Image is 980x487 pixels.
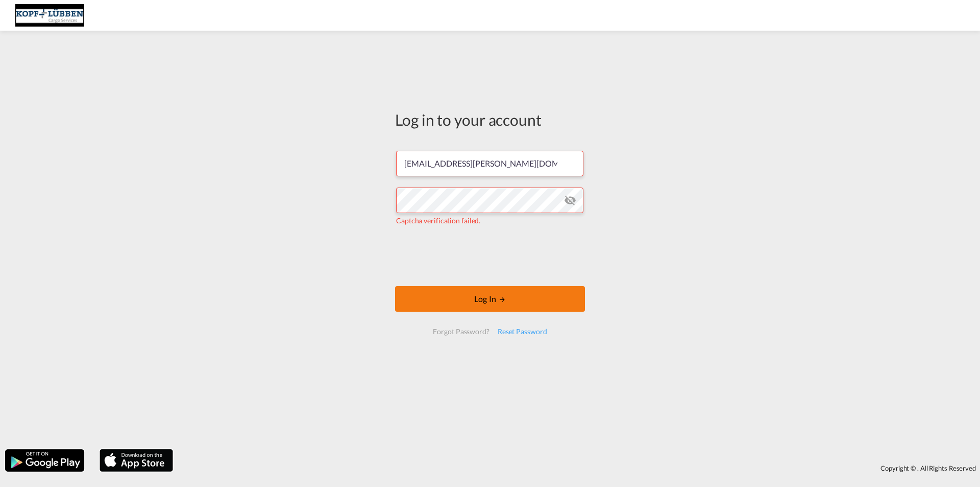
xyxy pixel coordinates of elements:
div: Reset Password [494,322,551,341]
div: Copyright © . All Rights Reserved [178,459,980,477]
button: LOGIN [395,286,585,312]
div: Forgot Password? [429,322,493,341]
input: Enter email/phone number [396,151,583,176]
img: google.png [4,448,85,473]
iframe: reCAPTCHA [412,236,568,276]
md-icon: icon-eye-off [564,194,576,206]
img: 25cf3bb0aafc11ee9c4fdbd399af7748.JPG [15,4,84,27]
div: Log in to your account [395,109,585,130]
img: apple.png [99,448,174,473]
span: Captcha verification failed. [396,216,480,225]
